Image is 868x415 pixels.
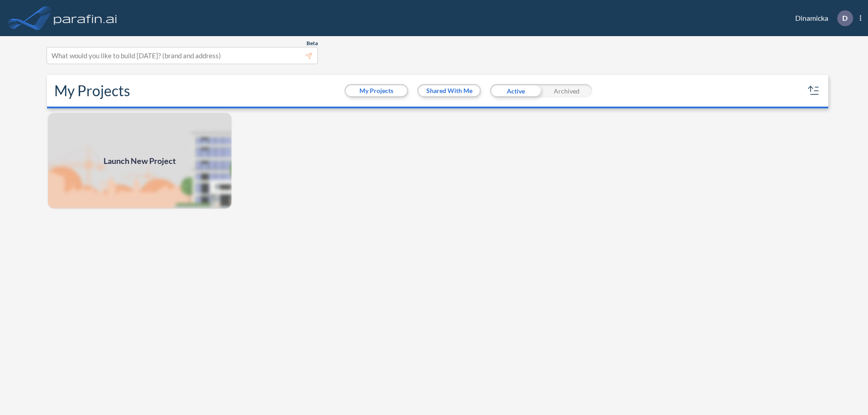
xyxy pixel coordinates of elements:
[419,85,480,96] button: Shared With Me
[52,9,119,27] img: logo
[842,14,848,22] p: D
[47,112,232,210] img: add
[490,84,541,98] div: Active
[346,85,407,96] button: My Projects
[807,84,821,98] button: sort
[47,112,232,210] a: Launch New Project
[541,84,592,98] div: Archived
[54,82,130,99] h2: My Projects
[104,155,176,167] span: Launch New Project
[782,10,861,26] div: Dinamicka
[307,40,318,47] span: Beta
